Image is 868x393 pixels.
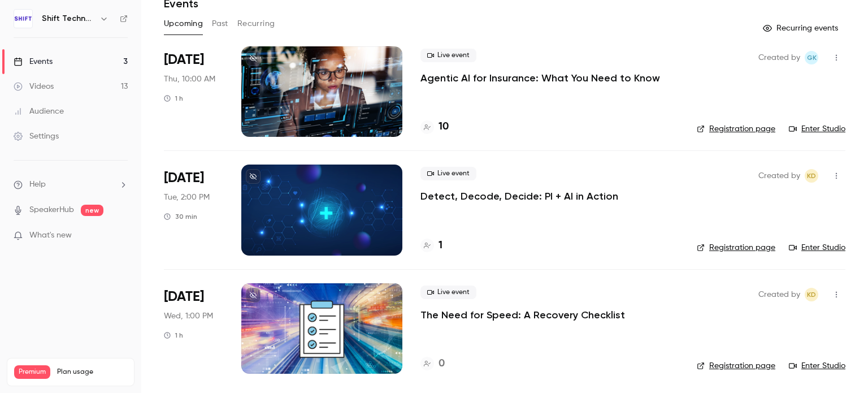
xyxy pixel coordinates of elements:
[14,10,32,28] img: Shift Technology
[164,46,223,137] div: Sep 25 Thu, 10:00 AM (America/New York)
[29,204,74,216] a: SpeakerHub
[164,15,203,33] button: Upcoming
[420,356,445,372] a: 0
[29,230,72,241] span: What's new
[439,238,442,253] h4: 1
[789,360,845,372] a: Enter Studio
[439,119,449,135] h4: 10
[697,360,775,372] a: Registration page
[789,123,845,135] a: Enter Studio
[57,368,127,377] span: Plan usage
[420,189,618,203] a: Detect, Decode, Decide: PI + AI in Action
[81,205,103,216] span: new
[789,242,845,253] a: Enter Studio
[14,365,50,379] span: Premium
[164,165,223,255] div: Oct 7 Tue, 2:00 PM (America/New York)
[164,288,204,306] span: [DATE]
[807,169,816,183] span: KD
[212,15,228,33] button: Past
[758,19,845,37] button: Recurring events
[14,81,54,92] div: Videos
[164,283,223,374] div: Oct 8 Wed, 1:00 PM (America/New York)
[14,179,128,191] li: help-dropdown-opener
[420,119,449,135] a: 10
[420,238,442,253] a: 1
[805,169,818,183] span: Kristen DeLuca
[164,74,215,85] span: Thu, 10:00 AM
[164,192,210,203] span: Tue, 2:00 PM
[807,51,817,64] span: GK
[29,179,46,191] span: Help
[697,242,775,253] a: Registration page
[420,71,660,85] a: Agentic AI for Insurance: What You Need to Know
[14,106,64,117] div: Audience
[164,51,204,69] span: [DATE]
[420,308,625,322] a: The Need for Speed: A Recovery Checklist
[697,123,775,135] a: Registration page
[164,169,204,187] span: [DATE]
[805,288,818,301] span: Kristen DeLuca
[14,131,59,142] div: Settings
[758,51,800,64] span: Created by
[164,212,197,221] div: 30 min
[758,288,800,301] span: Created by
[420,167,476,180] span: Live event
[164,310,213,322] span: Wed, 1:00 PM
[164,331,183,340] div: 1 h
[758,169,800,183] span: Created by
[807,288,816,301] span: KD
[420,49,476,62] span: Live event
[164,94,183,103] div: 1 h
[420,286,476,299] span: Live event
[42,13,95,24] h6: Shift Technology
[114,231,128,241] iframe: Noticeable Trigger
[14,56,53,67] div: Events
[805,51,818,64] span: Gaud KROTOFF
[237,15,275,33] button: Recurring
[439,356,445,372] h4: 0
